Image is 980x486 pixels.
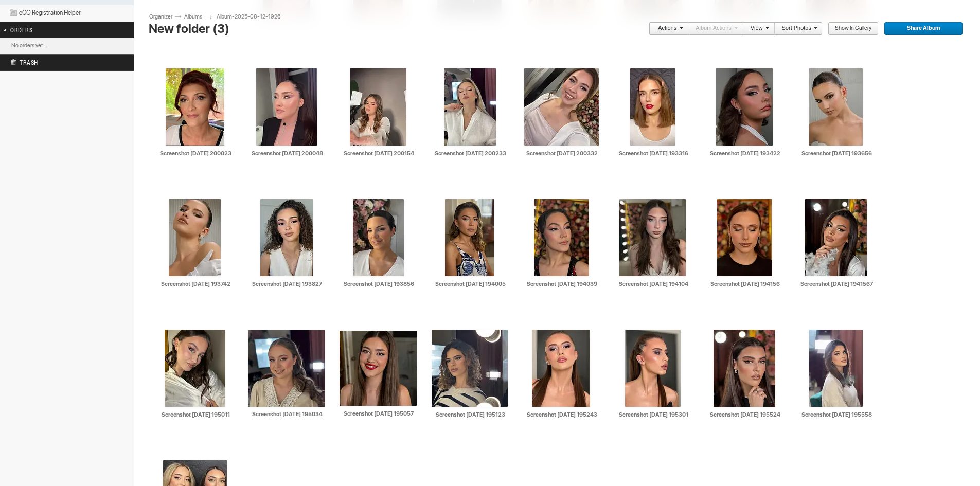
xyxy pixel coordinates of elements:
a: Actions [649,22,683,35]
input: Screenshot 2025-08-12 195123 [431,410,509,419]
input: Screenshot 2025-08-12 193742 [156,279,235,289]
img: Screenshot_2025-08-12_200048.webp [256,68,317,146]
a: Albums [182,13,212,21]
img: Screenshot_2025-08-12_195057.webp [340,331,417,406]
img: Screenshot_2025-08-12_195301.webp [625,330,681,407]
h2: Orders [10,22,97,38]
img: Screenshot_2025-08-12_200154.webp [350,68,406,146]
b: No orders yet... [11,42,47,49]
img: Screenshot_2025-08-12_195243.webp [532,330,590,407]
input: Screenshot 2025-08-12 200332 [523,149,601,158]
img: Screenshot_2025-08-12_195011.webp [165,330,225,407]
img: Screenshot_2025-08-12_195524.webp [714,330,775,407]
img: Screenshot_2025-08-12_195034.webp [248,330,325,407]
input: Screenshot 2025-08-12 195301 [614,410,692,419]
input: Screenshot 2025-08-12 195057 [340,409,418,418]
img: Screenshot_2025-08-12_193856.webp [353,199,404,276]
img: Screenshot_2025-08-12_200332.webp [524,68,599,146]
input: Screenshot 2025-08-12 194104 [614,279,692,289]
input: Screenshot 2025-08-12 195524 [706,410,784,419]
a: Show in Gallery [828,22,879,35]
h2: Trash [10,55,106,70]
input: Screenshot 2025-08-12 193316 [614,149,692,158]
input: Screenshot 2025-08-12 194156 [706,279,784,289]
img: Screenshot_2025-08-12_1941567.webp [805,199,867,276]
input: Screenshot 2025-08-12 193656 [797,149,876,158]
input: Screenshot 2025-08-12 200048 [248,149,326,158]
input: Screenshot 2025-08-12 194039 [523,279,601,289]
img: Screenshot_2025-08-12_200023.webp [166,68,224,146]
img: Screenshot_2025-08-12_193742.webp [169,199,221,276]
img: Screenshot_2025-08-12_194156.webp [717,199,772,276]
a: Sort Photos [775,22,817,35]
img: Screenshot_2025-08-12_200233.webp [444,68,496,146]
input: Screenshot 2025-08-12 200154 [340,149,418,158]
input: Screenshot 2025-08-12 200023 [156,149,235,158]
img: Screenshot_2025-08-12_193827.webp [260,199,313,276]
img: Screenshot_2025-08-12_193316.webp [630,68,675,146]
a: Album-2025-08-12-1926 [217,13,291,21]
a: View [743,22,769,35]
span: Share Album [884,22,956,35]
span: eCO Registration Helper [19,9,81,17]
input: Screenshot 2025-08-12 1941567 [797,279,876,289]
input: Screenshot 2025-08-12 194005 [431,279,509,289]
input: Screenshot 2025-08-12 193827 [248,279,326,289]
img: Screenshot_2025-08-12_193656.webp [809,68,863,146]
input: Screenshot 2025-08-12 200233 [431,149,509,158]
input: Screenshot 2025-08-12 193856 [340,279,418,289]
img: Screenshot_2025-08-12_193422.webp [716,68,773,146]
img: Screenshot_2025-08-12_194104.webp [619,199,686,276]
input: Screenshot 2025-08-12 195011 [156,410,235,419]
input: Screenshot 2025-08-12 195243 [523,410,601,419]
img: ico_album_coll.png [9,9,18,17]
img: Screenshot_2025-08-12_194039.webp [534,199,589,276]
input: Screenshot 2025-08-12 195558 [797,410,876,419]
img: Screenshot_2025-08-12_194005.webp [445,199,494,276]
input: Screenshot 2025-08-12 193422 [706,149,784,158]
img: Screenshot_2025-08-12_195123.webp [432,330,508,407]
a: Album Actions [688,22,738,35]
span: Show in Gallery [828,22,871,35]
img: Screenshot_2025-08-12_195558.webp [809,330,863,407]
input: Screenshot 2025-08-12 195034 [248,409,326,419]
